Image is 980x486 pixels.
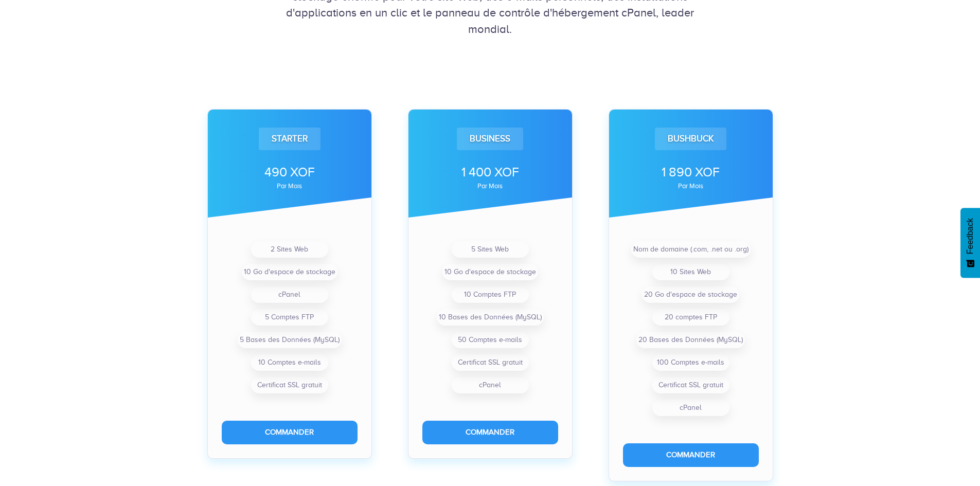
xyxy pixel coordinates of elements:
[422,163,558,182] div: 1 400 XOF
[452,241,529,258] li: 5 Sites Web
[251,377,328,393] li: Certificat SSL gratuit
[655,128,726,150] div: Bushbuck
[652,264,729,280] li: 10 Sites Web
[422,421,558,444] button: Commander
[636,332,745,348] li: 20 Bases des Données (MySQL)
[259,128,320,150] div: Starter
[251,241,328,258] li: 2 Sites Web
[437,309,544,326] li: 10 Bases des Données (MySQL)
[452,332,529,348] li: 50 Comptes e-mails
[222,421,358,444] button: Commander
[251,309,328,326] li: 5 Comptes FTP
[623,443,759,466] button: Commander
[642,286,739,303] li: 20 Go d'espace de stockage
[238,332,342,348] li: 5 Bases des Données (MySQL)
[222,163,358,182] div: 490 XOF
[652,354,729,371] li: 100 Comptes e-mails
[251,286,328,303] li: cPanel
[652,400,729,416] li: cPanel
[623,183,759,189] div: par mois
[442,264,538,280] li: 10 Go d'espace de stockage
[222,183,358,189] div: par mois
[631,241,751,258] li: Nom de domaine (.com, .net ou .org)
[251,354,328,371] li: 10 Comptes e-mails
[652,377,729,393] li: Certificat SSL gratuit
[623,163,759,182] div: 1 890 XOF
[422,183,558,189] div: par mois
[452,286,529,303] li: 10 Comptes FTP
[768,131,974,441] iframe: Drift Widget Chat Window
[452,377,529,393] li: cPanel
[452,354,529,371] li: Certificat SSL gratuit
[457,128,523,150] div: Business
[929,435,968,474] iframe: Drift Widget Chat Controller
[652,309,729,326] li: 20 comptes FTP
[242,264,337,280] li: 10 Go d'espace de stockage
